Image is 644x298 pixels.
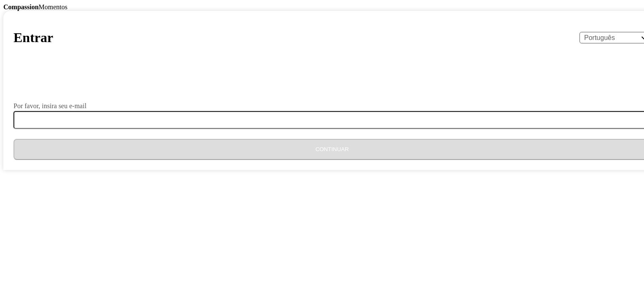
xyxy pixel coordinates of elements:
div: Momentos [3,3,641,11]
b: Compassion [3,3,39,11]
h1: Entrar [13,30,53,45]
label: Por favor, insira seu e-mail [13,103,86,109]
